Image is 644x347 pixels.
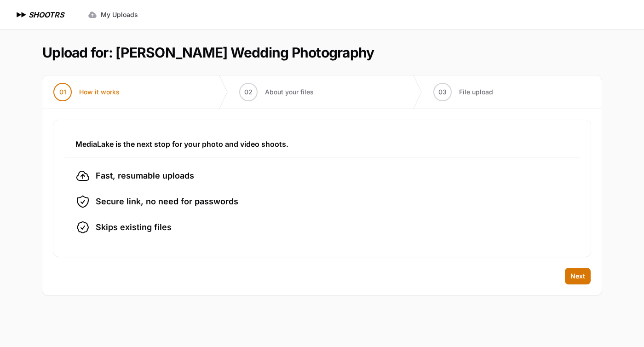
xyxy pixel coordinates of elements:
[75,139,569,150] h3: MediaLake is the next stop for your photo and video shoots.
[265,87,314,97] span: About your files
[82,6,144,23] a: My Uploads
[438,87,447,97] span: 03
[101,10,138,19] span: My Uploads
[15,9,29,20] img: SHOOTRS
[459,87,493,97] span: File upload
[42,44,374,61] h1: Upload for: [PERSON_NAME] Wedding Photography
[228,75,325,109] button: 02 About your files
[96,221,172,234] span: Skips existing files
[244,87,253,97] span: 02
[96,195,238,208] span: Secure link, no need for passwords
[15,9,64,20] a: SHOOTRS SHOOTRS
[42,75,131,109] button: 01 How it works
[422,75,504,109] button: 03 File upload
[570,272,585,281] span: Next
[565,268,591,284] button: Next
[79,87,120,97] span: How it works
[96,169,194,182] span: Fast, resumable uploads
[59,87,66,97] span: 01
[29,9,64,20] h1: SHOOTRS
